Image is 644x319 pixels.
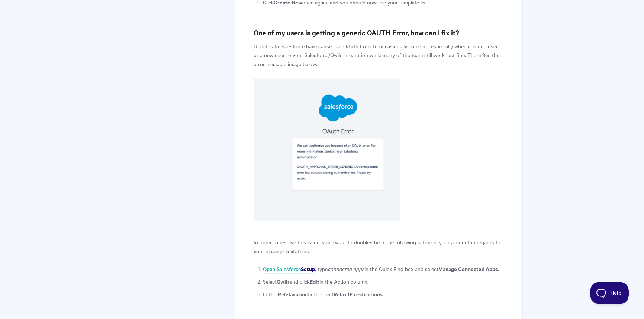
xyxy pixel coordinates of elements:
[263,277,504,286] li: Select and click in the Action column.
[277,277,290,285] strong: Qwilr
[438,265,498,273] strong: Manage Connected Apps
[334,290,383,298] strong: Relax IP restrictions
[310,277,319,285] strong: Edit
[590,282,629,304] iframe: Toggle Customer Support
[254,78,400,221] img: file-hcS3QnxgTY.png
[254,42,504,68] p: Updates to Salesforce have caused an OAuth Error to occasionally come up, especially when it is o...
[263,264,504,273] li: , type in the Quick Find box and select .
[276,290,308,298] strong: IP Relaxation
[254,238,504,255] p: In order to resolve this issue, you'll want to double-check the following is true in your account...
[254,27,504,38] h3: One of my users is getting a generic OAUTH Error, how can I fix it?
[301,265,315,273] strong: Setup
[263,265,315,273] a: Open SalesforceSetup
[263,290,504,299] li: In the field, select .
[328,265,364,273] em: connected apps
